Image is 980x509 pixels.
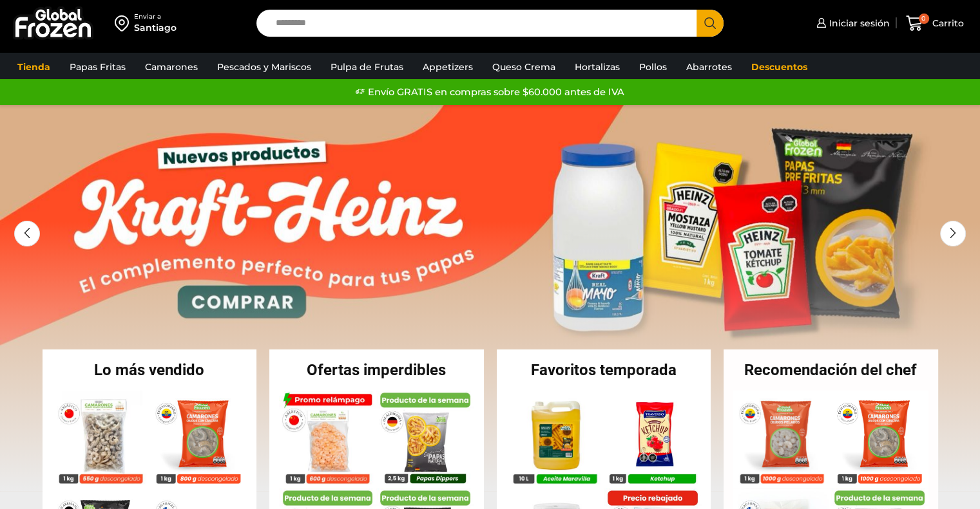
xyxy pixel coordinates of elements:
[134,12,177,21] div: Enviar a
[324,55,410,79] a: Pulpa de Frutas
[633,55,673,79] a: Pollos
[211,55,318,79] a: Pescados y Mariscos
[139,55,204,79] a: Camarones
[497,362,711,378] h2: Favoritos temporada
[14,221,40,246] div: Previous slide
[680,55,738,79] a: Abarrotes
[724,362,938,378] h2: Recomendación del chef
[697,10,724,37] button: Search button
[115,12,134,34] img: address-field-icon.svg
[11,55,57,79] a: Tienda
[745,55,814,79] a: Descuentos
[919,14,929,24] span: 0
[929,17,964,30] span: Carrito
[134,21,177,34] div: Santiago
[63,55,132,79] a: Papas Fritas
[813,10,890,36] a: Iniciar sesión
[416,55,479,79] a: Appetizers
[269,362,484,378] h2: Ofertas imperdibles
[568,55,626,79] a: Hortalizas
[940,221,966,246] div: Next slide
[903,8,967,39] a: 0 Carrito
[486,55,562,79] a: Queso Crema
[826,17,890,30] span: Iniciar sesión
[43,362,257,378] h2: Lo más vendido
